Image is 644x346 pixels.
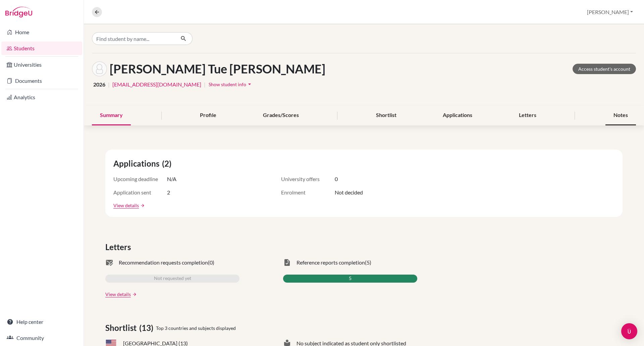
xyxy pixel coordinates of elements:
[139,203,145,208] a: arrow_forward
[167,188,170,196] span: 2
[281,175,335,183] span: University offers
[1,74,82,88] a: Documents
[131,292,137,297] a: arrow_forward
[192,106,224,125] div: Profile
[283,258,291,267] span: task
[605,106,636,125] div: Notes
[255,106,307,125] div: Grades/Scores
[93,80,105,89] span: 2026
[209,81,246,87] span: Show student info
[112,80,201,89] a: [EMAIL_ADDRESS][DOMAIN_NAME]
[113,202,139,209] a: View details
[156,325,236,332] span: Top 3 countries and subjects displayed
[92,106,131,125] div: Summary
[105,322,139,334] span: Shortlist
[435,106,480,125] div: Applications
[368,106,405,125] div: Shortlist
[92,61,107,76] img: Hoang Tue Anh Nguyen's avatar
[349,275,352,283] span: 5
[246,81,253,88] i: arrow_drop_down
[584,6,636,18] button: [PERSON_NAME]
[208,258,214,267] span: (0)
[154,275,191,283] span: Not requested yet
[139,322,156,334] span: (13)
[511,106,544,125] div: Letters
[105,258,113,267] span: mark_email_read
[335,175,338,183] span: 0
[365,258,371,267] span: (5)
[105,241,133,253] span: Letters
[110,62,325,76] h1: [PERSON_NAME] Tue [PERSON_NAME]
[105,291,131,298] a: View details
[1,42,82,55] a: Students
[113,188,167,196] span: Application sent
[108,80,110,89] span: |
[1,58,82,71] a: Universities
[162,158,174,170] span: (2)
[113,158,162,170] span: Applications
[208,79,253,90] button: Show student infoarrow_drop_down
[281,188,335,196] span: Enrolment
[92,32,175,45] input: Find student by name...
[5,7,32,17] img: Bridge-U
[1,331,82,345] a: Community
[335,188,363,196] span: Not decided
[167,175,176,183] span: N/A
[297,258,365,267] span: Reference reports completion
[621,323,637,339] div: Open Intercom Messenger
[119,258,208,267] span: Recommendation requests completion
[573,64,636,74] a: Access student's account
[1,91,82,104] a: Analytics
[204,80,206,89] span: |
[1,25,82,39] a: Home
[113,175,167,183] span: Upcoming deadline
[1,315,82,329] a: Help center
